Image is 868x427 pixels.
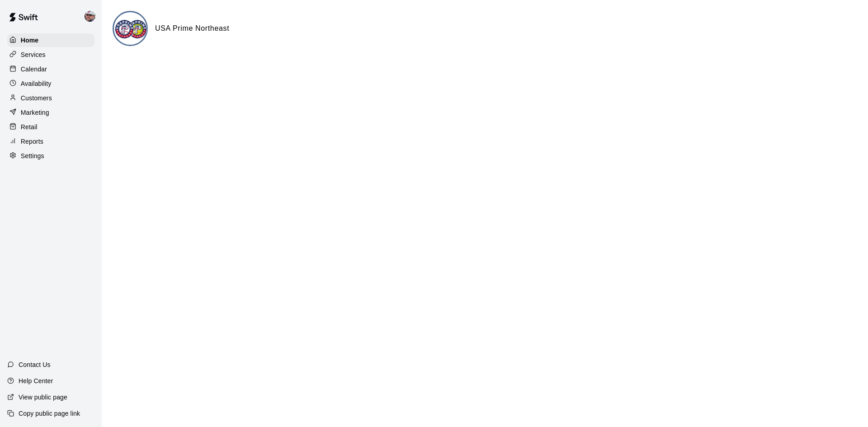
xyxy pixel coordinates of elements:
a: Availability [7,77,94,90]
a: Marketing [7,106,94,119]
p: Calendar [21,65,47,74]
div: Alec Silverman [83,7,102,25]
a: Reports [7,135,94,148]
a: Settings [7,149,94,163]
img: USA Prime Northeast logo [114,12,148,46]
p: Settings [21,151,44,160]
h6: USA Prime Northeast [155,23,229,34]
p: Availability [21,79,52,88]
a: Services [7,48,94,61]
p: Copy public page link [19,409,80,418]
a: Home [7,33,94,47]
p: Retail [21,122,38,131]
p: View public page [19,393,67,402]
img: Alec Silverman [85,11,95,22]
p: Help Center [19,376,53,385]
p: Contact Us [19,360,51,369]
p: Customers [21,94,52,103]
p: Services [21,50,46,59]
a: Customers [7,91,94,105]
p: Home [21,36,39,45]
p: Reports [21,137,43,146]
a: Calendar [7,62,94,76]
a: Retail [7,120,94,134]
p: Marketing [21,108,49,117]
